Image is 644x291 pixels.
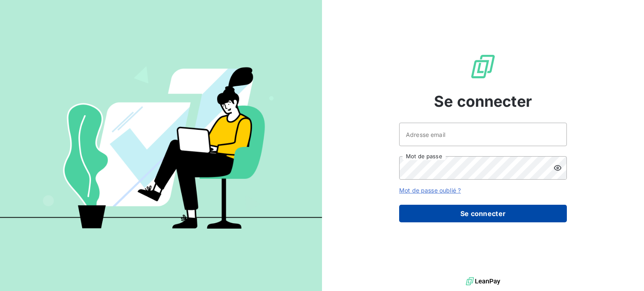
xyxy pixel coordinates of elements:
input: placeholder [399,123,567,146]
span: Se connecter [434,90,532,113]
img: logo [466,275,500,288]
button: Se connecter [399,205,567,222]
img: Logo LeanPay [470,53,496,80]
a: Mot de passe oublié ? [399,187,461,194]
